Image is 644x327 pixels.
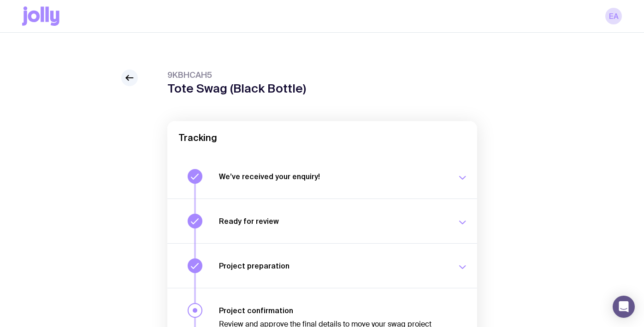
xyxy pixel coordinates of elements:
h3: Project preparation [219,261,446,270]
button: Ready for review [167,199,477,243]
h3: Project confirmation [219,306,446,315]
h2: Tracking [178,132,466,143]
button: Project preparation [167,243,477,288]
a: EA [605,8,622,24]
h3: We’ve received your enquiry! [219,172,446,181]
div: Open Intercom Messenger [613,296,635,318]
button: We’ve received your enquiry! [167,154,477,199]
h1: Tote Swag (Black Bottle) [167,82,306,95]
h3: Ready for review [219,216,446,226]
span: 9KBHCAH5 [167,70,306,81]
